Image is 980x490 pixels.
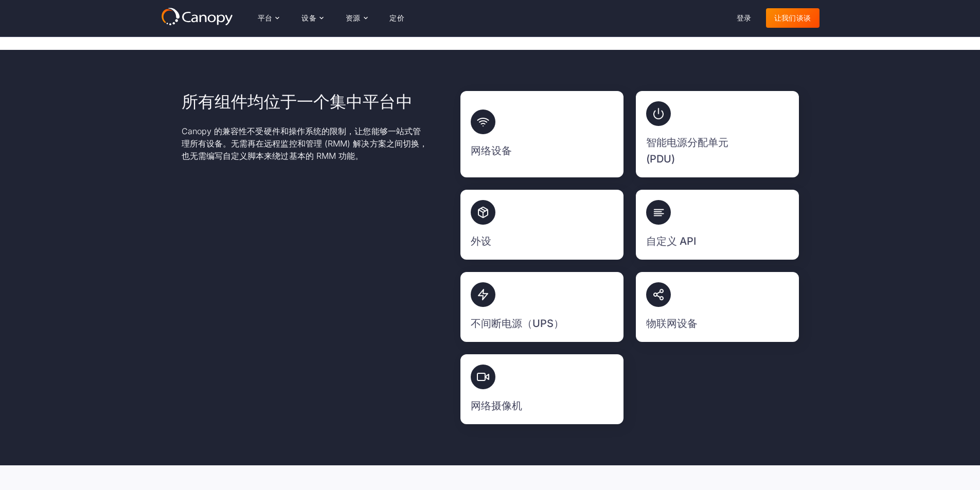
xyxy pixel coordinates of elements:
[460,272,623,342] a: 不间断电源（UPS）
[646,235,697,247] font: 自定义 API
[381,8,413,28] a: 定价
[766,8,819,28] a: 让我们谈谈
[646,317,698,330] font: 物联网设备
[301,13,316,22] font: 设备
[389,13,404,22] font: 定价
[737,13,752,22] font: 登录
[460,354,623,424] a: 网络摄像机
[337,8,376,28] div: 资源
[774,13,811,22] font: 让我们谈谈
[250,8,288,28] div: 平台
[346,13,361,22] font: 资源
[636,91,799,177] a: 智能电源分配单元 (PDU)
[471,144,512,157] font: 网络设备
[258,13,273,22] font: 平台
[636,190,799,260] a: 自定义 API
[460,91,623,177] a: 网络设备
[293,8,331,28] div: 设备
[182,92,413,112] font: 所有组件均位于一个集中平台中
[728,8,760,28] a: 登录
[471,235,491,247] font: 外设
[471,317,564,330] font: 不间断电源（UPS）
[471,400,522,412] font: 网络摄像机
[460,190,623,260] a: 外设
[646,136,729,165] font: 智能电源分配单元 (PDU)
[636,272,799,342] a: 物联网设备
[182,126,428,161] font: Canopy 的兼容性不受硬件和操作系统的限制，让您能够一站式管理所有设备。无需再在远程监控和管理 (RMM) 解决方案之间切换，也无需编写自定义脚本来绕过基本的 RMM 功能。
